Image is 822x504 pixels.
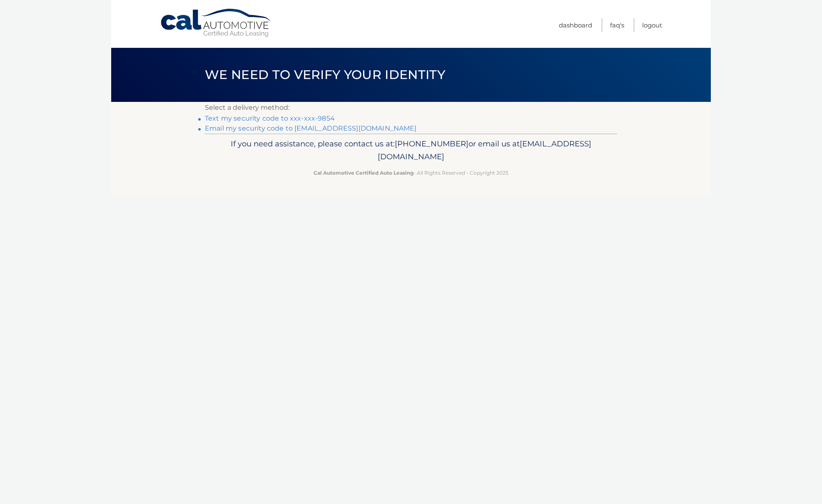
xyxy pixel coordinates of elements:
strong: Cal Automotive Certified Auto Leasing [314,170,413,176]
a: FAQ's [610,18,624,32]
span: We need to verify your identity [205,67,445,82]
p: Select a delivery method: [205,102,617,114]
a: Dashboard [559,18,592,32]
p: If you need assistance, please contact us at: or email us at [210,137,612,164]
span: [PHONE_NUMBER] [395,139,468,148]
a: Cal Automotive [160,8,272,38]
a: Text my security code to xxx-xxx-9854 [205,114,335,122]
a: Email my security code to [EMAIL_ADDRESS][DOMAIN_NAME] [205,124,417,132]
a: Logout [642,18,662,32]
p: - All Rights Reserved - Copyright 2025 [210,168,612,177]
